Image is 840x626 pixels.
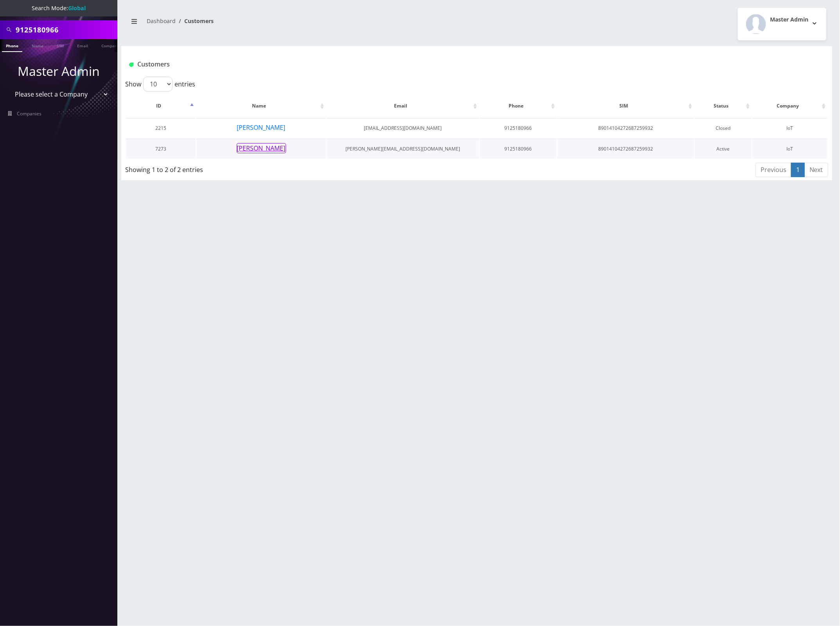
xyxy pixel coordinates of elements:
td: 89014104272687259932 [558,139,694,159]
h2: Master Admin [770,16,808,23]
a: SIM [53,39,68,51]
th: ID: activate to sort column descending [126,95,196,117]
th: SIM: activate to sort column ascending [558,95,694,117]
button: [PERSON_NAME] [237,143,286,153]
th: Status: activate to sort column ascending [695,95,752,117]
span: Search Mode: [32,4,86,12]
td: [PERSON_NAME][EMAIL_ADDRESS][DOMAIN_NAME] [327,139,479,159]
th: Phone: activate to sort column ascending [480,95,557,117]
a: Previous [755,163,791,177]
td: 2215 [126,118,196,138]
button: [PERSON_NAME] [237,122,286,133]
select: Showentries [143,77,173,91]
td: 9125180966 [480,118,557,138]
td: IoT [752,139,827,159]
div: Showing 1 to 2 of 2 entries [125,162,412,174]
th: Email: activate to sort column ascending [327,95,479,117]
nav: breadcrumb [127,13,471,35]
input: Search All Companies [16,22,115,37]
th: Name: activate to sort column ascending [196,95,326,117]
h1: Customers [129,61,707,68]
td: Active [695,139,752,159]
strong: Global [68,4,86,12]
th: Company: activate to sort column ascending [752,95,827,117]
a: Phone [2,39,22,52]
td: 9125180966 [480,139,557,159]
a: 1 [791,163,805,177]
a: Name [28,39,47,51]
td: 7273 [126,139,196,159]
a: Dashboard [147,17,176,25]
td: Closed [695,118,752,138]
label: Show entries [125,77,195,91]
td: IoT [752,118,827,138]
td: [EMAIL_ADDRESS][DOMAIN_NAME] [327,118,479,138]
a: Company [97,39,124,51]
li: Customers [176,17,214,25]
button: Master Admin [738,8,826,40]
a: Next [804,163,828,177]
a: Email [73,39,92,51]
td: 89014104272687259932 [558,118,694,138]
span: Companies [17,110,42,117]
